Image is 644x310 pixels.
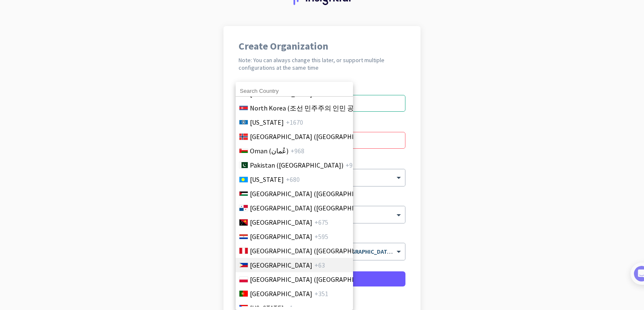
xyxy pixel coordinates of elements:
span: [GEOGRAPHIC_DATA] [250,289,312,299]
span: +351 [314,289,328,299]
span: +595 [314,231,328,242]
span: [GEOGRAPHIC_DATA] [250,231,312,242]
span: +968 [291,146,304,156]
span: [GEOGRAPHIC_DATA] ([GEOGRAPHIC_DATA]) [250,246,381,256]
span: [GEOGRAPHIC_DATA] [250,260,312,270]
span: [US_STATE] [250,174,284,184]
span: North Korea (조선 민주주의 인민 공화국) [250,103,369,113]
input: Search Country [236,86,353,97]
span: +1670 [286,117,303,127]
span: [GEOGRAPHIC_DATA] (‫[GEOGRAPHIC_DATA]‬‎) [250,189,381,199]
span: Oman (‫عُمان‬‎) [250,146,288,156]
span: +63 [314,260,325,270]
span: +675 [314,217,328,227]
span: [GEOGRAPHIC_DATA] ([GEOGRAPHIC_DATA]) [250,274,381,284]
span: +680 [286,174,300,184]
span: Pakistan (‫[GEOGRAPHIC_DATA]‬‎) [250,160,343,170]
span: +92 [345,160,356,170]
span: [GEOGRAPHIC_DATA] [250,217,312,227]
span: [US_STATE] [250,117,284,127]
span: [GEOGRAPHIC_DATA] ([GEOGRAPHIC_DATA]) [250,203,381,213]
span: [GEOGRAPHIC_DATA] ([GEOGRAPHIC_DATA]) [250,131,381,142]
